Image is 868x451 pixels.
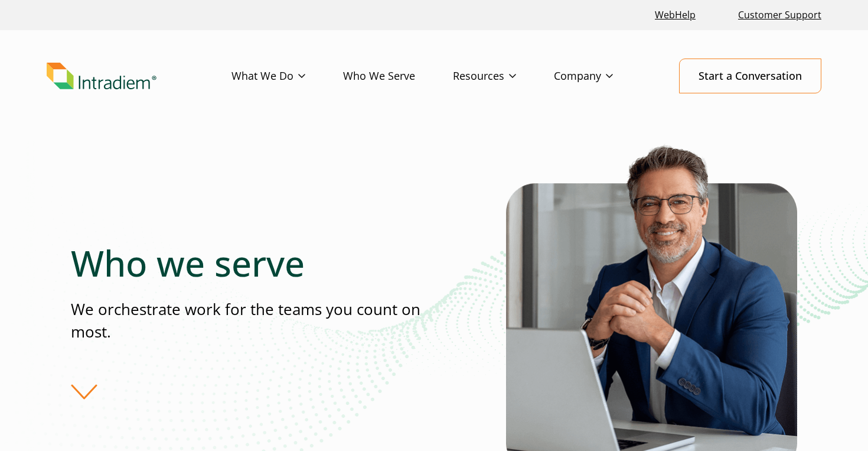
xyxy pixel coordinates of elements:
[71,242,433,284] h1: Who we serve
[343,59,453,93] a: Who We Serve
[47,63,156,90] img: Intradiem
[47,63,231,90] a: Link to homepage of Intradiem
[71,298,433,343] p: We orchestrate work for the teams you count on most.
[231,59,343,93] a: What We Do
[733,2,826,28] a: Customer Support
[650,2,700,28] a: Link opens in a new window
[453,59,554,93] a: Resources
[679,59,821,93] a: Start a Conversation
[554,59,651,93] a: Company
